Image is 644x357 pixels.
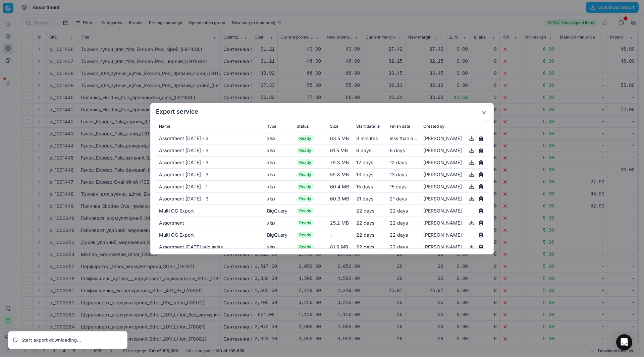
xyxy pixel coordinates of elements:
div: 81.9 MB [330,243,351,250]
div: 60.3 MB [330,195,351,202]
div: Assortment [DATE] - 3 [159,147,262,154]
div: Assortment [159,219,262,226]
span: Ready [297,195,314,202]
span: Ready [297,147,314,154]
span: Finish date [390,123,410,129]
span: 22 days [356,207,374,213]
span: 22 days [390,244,408,249]
div: [PERSON_NAME] [423,158,485,166]
div: xlsx [267,135,291,141]
div: Assortment [DATE] - 3 [159,171,262,178]
span: Start date [356,123,375,129]
div: Assortment [DATE] w/o sales [159,243,262,250]
span: 21 days [356,195,373,201]
span: 22 days [390,220,408,225]
div: [PERSON_NAME] [423,231,485,239]
div: xlsx [267,183,291,190]
span: Ready [297,171,314,178]
div: Multi OG Export [159,207,262,214]
span: Ready [297,159,314,166]
div: xlsx [267,171,291,178]
span: Ready [297,207,314,214]
span: Created by [423,123,444,129]
span: Type [267,123,276,129]
div: [PERSON_NAME] [423,146,485,154]
div: Multi OG Export [159,231,262,238]
span: 12 days [390,159,407,165]
div: Assortment [DATE] - 3 [159,195,262,202]
div: xlsx [267,219,291,226]
div: [PERSON_NAME] [423,206,485,215]
span: Name [159,123,170,129]
div: BigQuery [267,207,291,214]
span: 22 days [390,207,408,213]
span: Status [297,123,309,129]
div: 63.5 MB [330,135,351,141]
span: Ready [297,244,314,250]
div: xlsx [267,147,291,154]
div: [PERSON_NAME] [423,243,485,251]
span: 22 days [356,220,374,225]
div: 79.3 MB [330,159,351,166]
div: Assortment [DATE] - 1 [159,183,262,190]
span: 13 days [356,171,373,177]
div: - [330,207,351,214]
span: Ready [297,220,314,226]
span: 15 days [390,183,407,189]
div: 59.8 MB [330,171,351,178]
div: [PERSON_NAME] [423,182,485,190]
span: 12 days [356,159,373,165]
div: xlsx [267,159,291,166]
div: 60.4 MB [330,183,351,190]
div: [PERSON_NAME] [423,134,485,142]
span: 13 days [390,171,407,177]
span: 22 days [356,232,374,237]
span: Ready [297,135,314,142]
span: 22 days [356,244,374,249]
span: Size [330,123,338,129]
div: BigQuery [267,231,291,238]
div: [PERSON_NAME] [423,170,485,178]
h2: Export service [156,109,488,115]
div: xlsx [267,195,291,202]
div: xlsx [267,243,291,250]
span: 3 minutes [356,135,378,141]
span: 22 days [390,232,408,237]
div: - [330,231,351,238]
div: 25.2 MB [330,219,351,226]
div: 61.5 MB [330,147,351,154]
span: 21 days [390,195,407,201]
div: Assortment [DATE] - 3 [159,135,262,141]
div: Assortment [DATE] - 3 [159,159,262,166]
span: 15 days [356,183,373,189]
span: Ready [297,232,314,238]
div: [PERSON_NAME] [423,219,485,227]
span: Ready [297,183,314,190]
div: [PERSON_NAME] [423,194,485,202]
span: less than a minute [390,135,429,141]
span: 6 days [390,147,405,153]
button: Sorted by Start date descending [375,123,382,129]
span: 6 days [356,147,371,153]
